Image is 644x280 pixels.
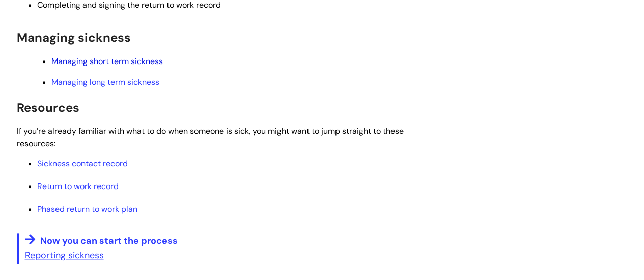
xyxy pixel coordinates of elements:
a: Phased return to work plan [37,204,137,214]
a: Managing short term sickness [51,56,163,67]
a: Reporting sickness [25,249,104,261]
a: Return to work record [37,181,119,192]
span: Managing sickness [17,29,131,45]
span: Now you can start the process [40,235,178,247]
a: Managing long term sickness [51,77,159,87]
span: Resources [17,100,79,115]
a: Sickness contact record [37,158,128,169]
span: If you’re already familiar with what to do when someone is sick, you might want to jump straight ... [17,126,404,149]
